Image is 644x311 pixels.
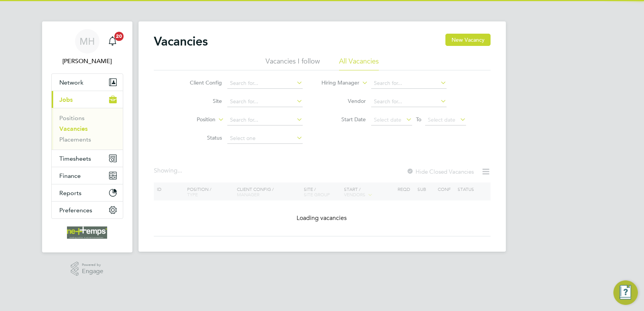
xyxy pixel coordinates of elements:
nav: Main navigation [42,21,132,252]
span: ... [178,167,182,174]
button: Engage Resource Center [613,280,638,305]
span: Reports [59,189,82,197]
button: Jobs [52,91,123,108]
label: Vendor [322,98,366,104]
li: All Vacancies [339,57,379,70]
div: Showing [154,167,184,175]
label: Client Config [178,79,222,86]
h2: Vacancies [154,34,208,49]
label: Hide Closed Vacancies [406,168,474,175]
span: To [414,114,424,124]
input: Search for... [371,96,447,107]
a: MH[PERSON_NAME] [51,29,123,66]
span: Michael Hallam [51,57,123,66]
input: Search for... [371,78,447,89]
label: Start Date [322,116,366,123]
span: MH [80,36,95,46]
input: Select one [227,133,303,144]
span: Powered by [82,262,103,268]
span: Finance [59,172,81,179]
a: Vacancies [59,125,88,132]
span: Jobs [59,96,73,103]
label: Hiring Manager [315,79,359,87]
span: Preferences [59,207,92,214]
span: Engage [82,268,103,275]
label: Site [178,98,222,104]
button: Timesheets [52,150,123,167]
a: Placements [59,136,91,143]
input: Search for... [227,96,303,107]
button: Network [52,74,123,91]
span: Select date [374,116,401,123]
button: New Vacancy [445,34,491,46]
a: Positions [59,114,85,122]
span: Select date [428,116,455,123]
a: Go to home page [51,226,123,239]
input: Search for... [227,78,303,89]
label: Status [178,134,222,141]
a: 20 [105,29,120,54]
label: Position [171,116,215,124]
span: Timesheets [59,155,91,162]
button: Preferences [52,202,123,218]
div: Jobs [52,108,123,150]
a: Powered byEngage [71,262,103,276]
img: net-temps-logo-retina.png [67,226,108,239]
button: Finance [52,167,123,184]
button: Reports [52,184,123,201]
input: Search for... [227,115,303,125]
li: Vacancies I follow [266,57,320,70]
span: Network [59,79,83,86]
span: 20 [114,32,124,41]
